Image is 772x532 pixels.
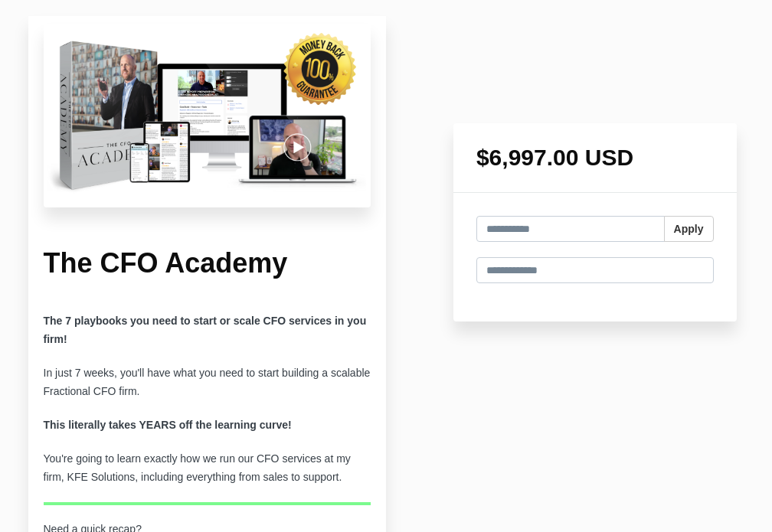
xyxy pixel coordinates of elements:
img: c16be55-448c-d20c-6def-ad6c686240a2_Untitled_design-20.png [44,24,371,207]
p: In just 7 weeks, you'll have what you need to start building a scalable Fractional CFO firm. [44,364,371,401]
strong: This literally takes YEARS off the learning curve! [44,419,292,431]
b: The 7 playbooks you need to start or scale CFO services in you firm! [44,315,367,345]
h1: The CFO Academy [44,246,371,282]
h1: $6,997.00 USD [476,146,714,169]
p: You're going to learn exactly how we run our CFO services at my firm, KFE Solutions, including ev... [44,450,371,487]
button: Apply [664,216,714,242]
